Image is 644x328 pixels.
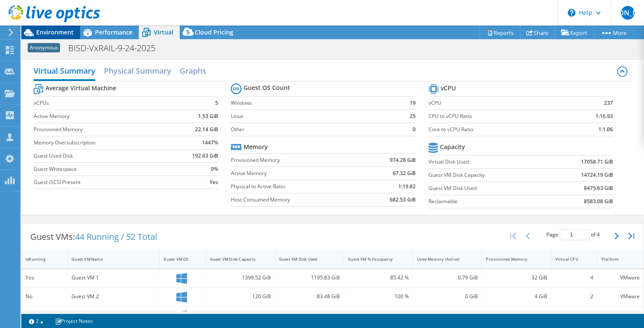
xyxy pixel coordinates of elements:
label: Active Memory [231,169,362,178]
label: Memory Oversubscription [34,138,174,147]
b: 1:19.82 [398,182,416,191]
label: Guest VM Disk Capacity [428,171,549,179]
h2: Virtual Summary [34,62,95,81]
div: VMware [601,273,640,282]
div: Guest VM 2 [72,292,155,301]
div: 120 GiB [210,292,271,301]
div: 0 GiB [417,292,478,301]
span: [PERSON_NAME] [621,6,635,20]
div: Guest VMs: [22,224,166,250]
input: jump to page [560,229,589,240]
b: 682.53 GiB [390,196,416,204]
div: 100 % [348,311,409,320]
label: Host Consumed Memory [231,196,362,204]
div: Guest VM Disk Used [279,256,330,262]
b: Yes [210,178,218,187]
div: 32 GiB [486,311,547,320]
div: 25.93 GiB [279,311,340,320]
span: Cloud Pricing [195,28,233,36]
b: 1447% [202,138,218,147]
label: Virtual Disk Used [428,158,549,166]
a: More [594,26,633,39]
div: Guest VM 1 [72,273,155,282]
div: 100 % [348,292,409,301]
div: 2 [555,292,593,301]
div: Guest VM OS [164,256,191,262]
b: 19 [410,99,416,107]
div: 1399.52 GiB [210,273,271,282]
a: Reports [480,26,520,39]
b: 25 [410,112,416,121]
b: Capacity [440,143,465,151]
label: Physical to Active Ratio [231,182,362,191]
b: 8475.63 GiB [584,184,613,193]
b: 0 [413,125,416,134]
b: 22.14 GiB [195,125,218,134]
span: Page of [546,229,600,240]
div: Yes [26,311,63,320]
b: 1.53 GiB [198,112,218,121]
b: 8583.08 GiB [584,197,613,206]
div: 1195.83 GiB [279,273,340,282]
label: Provisioned Memory [34,125,174,134]
b: 1:16.93 [595,112,613,121]
div: Guest VM 3 [72,311,155,320]
b: vCPU [441,84,456,92]
label: Windows [231,99,399,107]
b: Average Virtual Machine [46,84,116,92]
b: 14724.19 GiB [581,171,613,179]
span: Environment [36,28,74,36]
b: 1:1.06 [598,125,613,134]
h2: Graphs [180,62,206,79]
div: 4 GiB [486,292,547,301]
div: IsRunning [26,256,53,262]
label: Other [231,125,399,134]
div: 4 [555,273,593,282]
label: Guest VM Disk Used [428,184,549,193]
b: 974.28 GiB [390,156,416,164]
a: Project Notes [49,316,99,326]
b: 5 [215,99,218,107]
div: Guest VM Name [72,256,145,262]
div: 0.79 GiB [417,273,478,282]
label: Provisioned Memory [231,156,362,164]
div: No [26,292,63,301]
label: Active Memory [34,112,174,121]
span: 4 [597,231,600,238]
label: Reclaimable [428,197,549,206]
span: Virtual [154,28,173,36]
div: Guest VM % Occupancy [348,256,399,262]
div: Used Memory (Active) [417,256,468,262]
div: VMware [601,292,640,301]
b: 17058.71 GiB [581,158,613,166]
div: 83.48 GiB [279,292,340,301]
b: Guest OS Count [244,83,290,92]
label: Core to vCPU Ratio [428,125,564,134]
div: Yes [26,273,63,282]
div: Virtual CPU [555,256,583,262]
label: vCPU [428,99,564,107]
span: 44 Running / 52 Total [75,231,157,242]
a: Export [555,26,594,39]
label: CPU to vCPU Ratio [428,112,564,121]
div: 85.42 % [348,273,409,282]
h2: Physical Summary [104,62,171,79]
div: Guest VM Disk Capacity [210,256,261,262]
b: 9% [211,165,218,173]
a: Share [520,26,555,39]
label: Linux [231,112,399,121]
label: Guest Whitespace [34,165,174,173]
div: Provisioned Memory [486,256,537,262]
svg: \n [568,9,575,17]
div: 500 GiB [210,311,271,320]
div: 32 GiB [486,273,547,282]
h1: BISD-VxRAIL-9-24-2025 [64,43,169,53]
div: 2 [555,311,593,320]
b: 67.32 GiB [393,169,416,178]
b: Memory [244,143,268,151]
div: 0.53 GiB [417,311,478,320]
div: VMware [601,311,640,320]
div: Platform [601,256,630,262]
span: Anonymous [28,43,60,52]
b: 192.63 GiB [192,152,218,160]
